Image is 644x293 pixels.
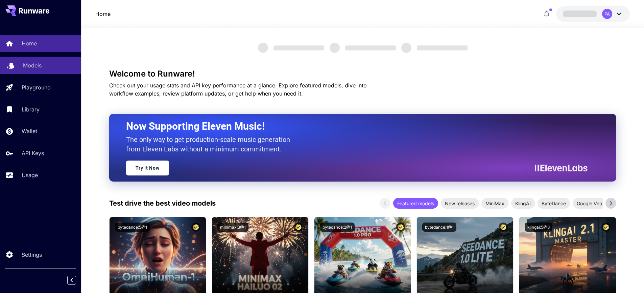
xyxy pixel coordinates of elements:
div: Featured models [393,198,438,209]
span: MiniMax [481,200,508,207]
button: klingai:5@3 [525,223,552,232]
p: Home [22,39,37,47]
nav: breadcrumb [95,10,111,18]
button: Certified Model – Vetted for best performance and includes a commercial license. [294,223,303,232]
p: Test drive the best video models [109,198,216,208]
span: New releases [441,200,479,207]
button: Collapse sidebar [67,276,76,285]
span: ByteDance [538,200,570,207]
button: minimax:3@1 [217,223,248,232]
button: Certified Model – Vetted for best performance and includes a commercial license. [601,223,611,232]
p: Settings [22,251,42,259]
div: Collapse sidebar [72,274,81,286]
button: bytedance:1@1 [422,223,456,232]
h3: Welcome to Runware! [109,69,616,79]
div: MiniMax [481,198,508,209]
div: PA [602,9,612,19]
p: The only way to get production-scale music generation from Eleven Labs without a minimum commitment. [126,135,295,154]
div: Google Veo [573,198,606,209]
span: Google Veo [573,200,606,207]
span: Check out your usage stats and API key performance at a glance. Explore featured models, dive int... [109,82,367,97]
p: Playground [22,83,51,91]
div: New releases [441,198,479,209]
button: bytedance:5@1 [115,223,150,232]
p: Models [23,61,42,69]
a: Try It Now [126,161,169,175]
p: Wallet [22,127,37,135]
button: Certified Model – Vetted for best performance and includes a commercial license. [499,223,508,232]
span: Featured models [393,200,438,207]
p: Library [22,105,40,113]
button: Certified Model – Vetted for best performance and includes a commercial license. [191,223,200,232]
p: API Keys [22,149,44,157]
h2: Now Supporting Eleven Music! [126,120,582,133]
div: KlingAI [511,198,535,209]
button: PA [556,6,630,22]
p: Usage [22,171,38,179]
div: ByteDance [538,198,570,209]
button: bytedance:2@1 [320,223,355,232]
button: Certified Model – Vetted for best performance and includes a commercial license. [396,223,405,232]
a: Home [95,10,111,18]
span: KlingAI [511,200,535,207]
